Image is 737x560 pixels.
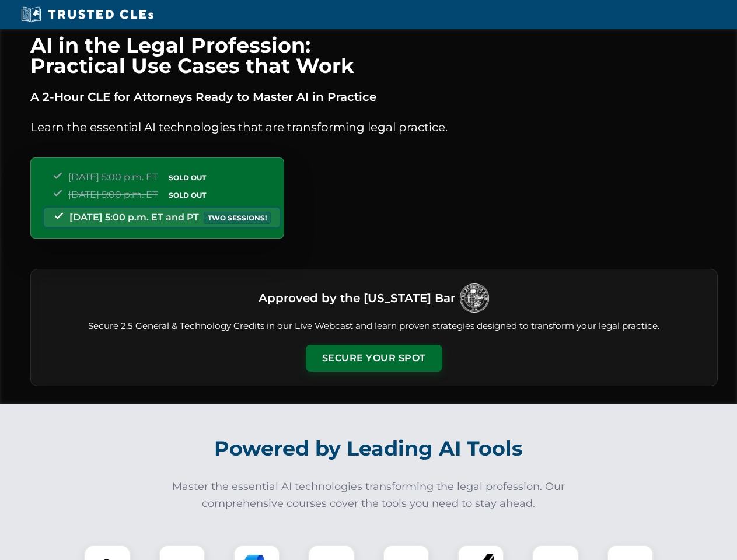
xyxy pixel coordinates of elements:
p: A 2-Hour CLE for Attorneys Ready to Master AI in Practice [30,87,718,106]
h3: Approved by the [US_STATE] Bar [259,288,455,309]
p: Secure 2.5 General & Technology Credits in our Live Webcast and learn proven strategies designed ... [45,320,703,333]
h2: Powered by Leading AI Tools [46,428,692,469]
p: Master the essential AI technologies transforming the legal profession. Our comprehensive courses... [165,478,573,512]
p: Learn the essential AI technologies that are transforming legal practice. [30,118,718,136]
span: SOLD OUT [165,189,210,201]
img: Trusted CLEs [18,6,157,23]
span: SOLD OUT [165,171,210,184]
span: [DATE] 5:00 p.m. ET [68,189,158,200]
h1: AI in the Legal Profession: Practical Use Cases that Work [30,35,718,76]
button: Secure Your Spot [306,345,442,372]
img: Logo [460,283,489,313]
span: [DATE] 5:00 p.m. ET [68,171,158,183]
